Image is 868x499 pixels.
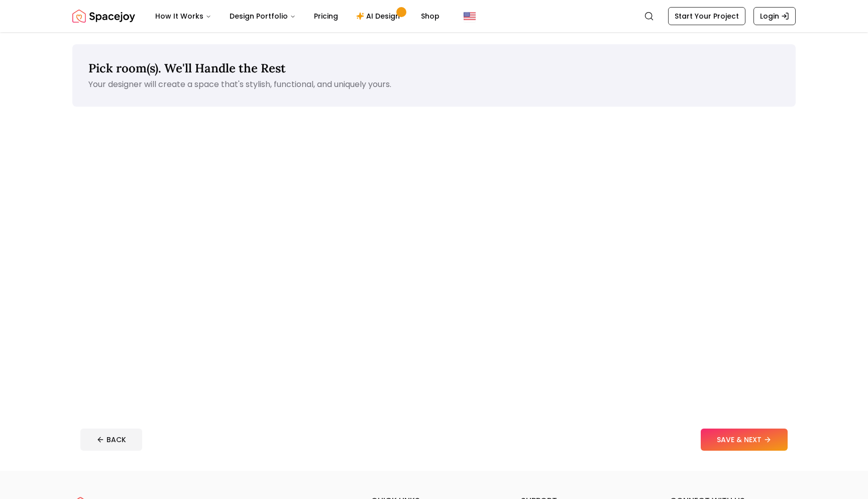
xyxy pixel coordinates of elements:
a: Shop [413,6,448,26]
nav: Main [147,6,448,26]
a: AI Design [348,6,411,26]
a: Pricing [306,6,346,26]
button: SAVE & NEXT [701,429,788,451]
img: United States [464,10,476,22]
p: Your designer will create a space that's stylish, functional, and uniquely yours. [88,78,780,91]
a: Start Your Project [668,7,745,25]
a: Login [753,7,796,25]
button: BACK [80,429,142,451]
span: Pick room(s). We'll Handle the Rest [88,60,286,76]
button: Design Portfolio [222,6,304,26]
button: How It Works [147,6,220,26]
a: Spacejoy [72,6,135,26]
img: Spacejoy Logo [72,6,135,26]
